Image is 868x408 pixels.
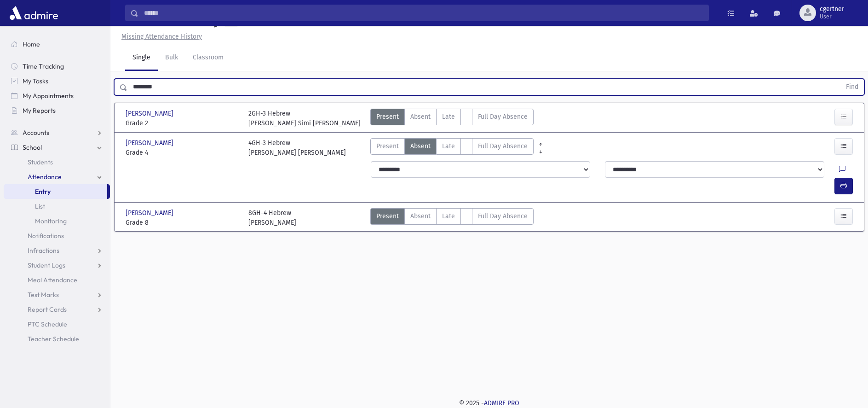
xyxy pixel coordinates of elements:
div: 2GH-3 Hebrew [PERSON_NAME] Simi [PERSON_NAME] [248,109,361,128]
span: Absent [410,112,431,122]
span: Student Logs [28,261,65,269]
span: My Appointments [23,92,74,100]
a: Students [4,155,110,169]
a: My Tasks [4,74,110,88]
a: Teacher Schedule [4,332,110,346]
span: Meal Attendance [28,276,77,284]
div: © 2025 - [125,398,853,408]
span: Present [376,141,399,151]
a: Monitoring [4,214,110,228]
span: Grade 2 [126,118,239,128]
a: List [4,199,110,214]
a: Notifications [4,228,110,243]
a: Test Marks [4,287,110,302]
div: AttTypes [370,208,534,227]
u: Missing Attendance History [121,33,202,41]
span: Absent [410,141,431,151]
span: Absent [410,211,431,221]
a: School [4,140,110,155]
div: AttTypes [370,138,534,157]
a: PTC Schedule [4,317,110,332]
a: Report Cards [4,302,110,317]
a: Classroom [185,45,231,71]
span: School [23,143,42,152]
span: Test Marks [28,291,59,299]
span: My Tasks [23,77,48,85]
span: Full Day Absence [478,141,528,151]
span: Accounts [23,128,49,137]
a: Meal Attendance [4,273,110,287]
span: [PERSON_NAME] [126,109,175,118]
span: [PERSON_NAME] [126,208,175,218]
a: Home [4,37,110,52]
a: Accounts [4,125,110,140]
span: Late [442,141,455,151]
a: Infractions [4,243,110,258]
a: Bulk [158,45,185,71]
div: AttTypes [370,109,534,128]
img: AdmirePro [7,4,60,22]
input: Search [138,5,708,21]
span: Grade 4 [126,148,239,157]
span: My Reports [23,106,56,115]
a: Attendance [4,169,110,184]
a: Single [125,45,158,71]
button: Find [840,79,864,95]
a: My Reports [4,103,110,118]
span: Full Day Absence [478,112,528,122]
a: My Appointments [4,88,110,103]
a: Entry [4,184,107,199]
span: PTC Schedule [28,320,67,328]
span: Students [28,158,53,166]
a: Student Logs [4,258,110,273]
span: Late [442,112,455,122]
span: cgertner [820,6,844,13]
a: Missing Attendance History [118,33,202,41]
span: Grade 8 [126,218,239,227]
span: Attendance [28,173,62,181]
span: Notifications [28,232,64,240]
span: Home [23,40,40,48]
span: Infractions [28,246,59,255]
span: Report Cards [28,305,67,314]
span: Monitoring [35,217,67,225]
div: 8GH-4 Hebrew [PERSON_NAME] [248,208,296,227]
a: Time Tracking [4,59,110,74]
span: Full Day Absence [478,211,528,221]
span: List [35,202,45,210]
span: [PERSON_NAME] [126,138,175,148]
span: Late [442,211,455,221]
span: Time Tracking [23,62,64,70]
span: Present [376,211,399,221]
span: Teacher Schedule [28,335,79,343]
span: Present [376,112,399,122]
div: 4GH-3 Hebrew [PERSON_NAME] [PERSON_NAME] [248,138,346,157]
span: Entry [35,187,51,196]
span: User [820,13,844,20]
